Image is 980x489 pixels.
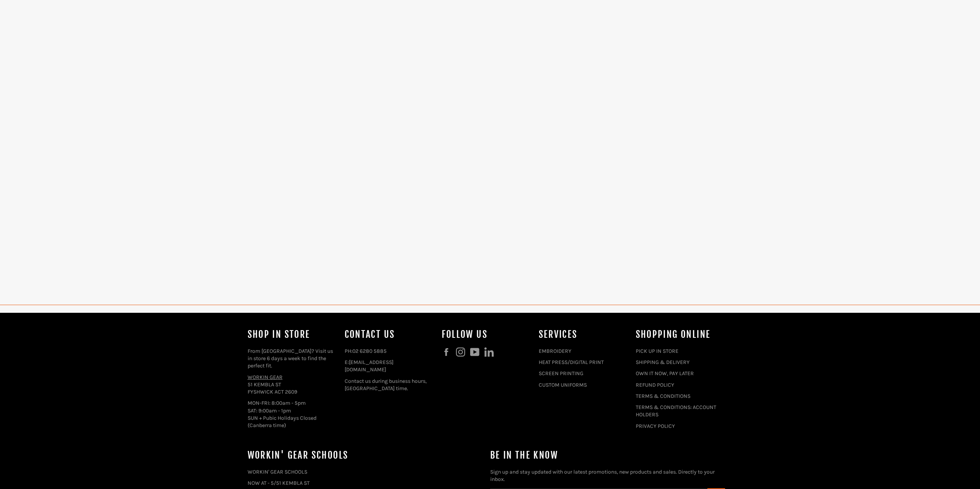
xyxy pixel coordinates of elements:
[248,328,337,341] h4: Shop In Store
[636,348,678,354] a: PICK UP IN STORE
[539,382,587,388] a: CUSTOM UNIFORMS
[539,359,604,365] a: HEAT PRESS/DIGITAL PRINT
[248,469,307,475] a: WORKIN' GEAR SCHOOLS
[352,348,387,354] a: 02 6280 5885
[636,393,690,399] a: TERMS & CONDITIONS
[490,449,725,462] h4: Be in the know
[248,399,337,429] p: MON-FRI: 8:00am - 5pm SAT: 9:00am - 1pm SUN + Pubic Holidays Closed (Canberra time)
[636,328,725,341] h4: SHOPPING ONLINE
[248,374,337,396] p: 51 KEMBLA ST FYSHWICK ACT 2609
[248,479,482,487] p: NOW AT - 5/51 KEMBLA ST
[345,377,434,392] p: Contact us during business hours, [GEOGRAPHIC_DATA] time.
[345,347,434,355] p: PH:
[539,348,571,354] a: EMBROIDERY
[539,370,583,377] a: SCREEN PRINTING
[248,347,337,370] p: From [GEOGRAPHIC_DATA]? Visit us in store 6 days a week to find the perfect fit.
[248,374,283,381] a: WORKIN GEAR
[636,423,675,429] a: PRIVACY POLICY
[636,404,716,418] a: TERMS & CONDITIONS: ACCOUNT HOLDERS
[636,382,674,388] a: REFUND POLICY
[636,359,690,365] a: SHIPPING & DELIVERY
[345,359,394,373] a: [EMAIL_ADDRESS][DOMAIN_NAME]
[490,468,725,483] p: Sign up and stay updated with our latest promotions, new products and sales. Directly to your inbox.
[636,370,694,377] a: OWN IT NOW, PAY LATER
[345,359,434,374] p: E:
[248,449,482,462] h4: WORKIN' GEAR SCHOOLS
[539,328,628,341] h4: services
[345,328,434,341] h4: Contact Us
[442,328,531,341] h4: Follow us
